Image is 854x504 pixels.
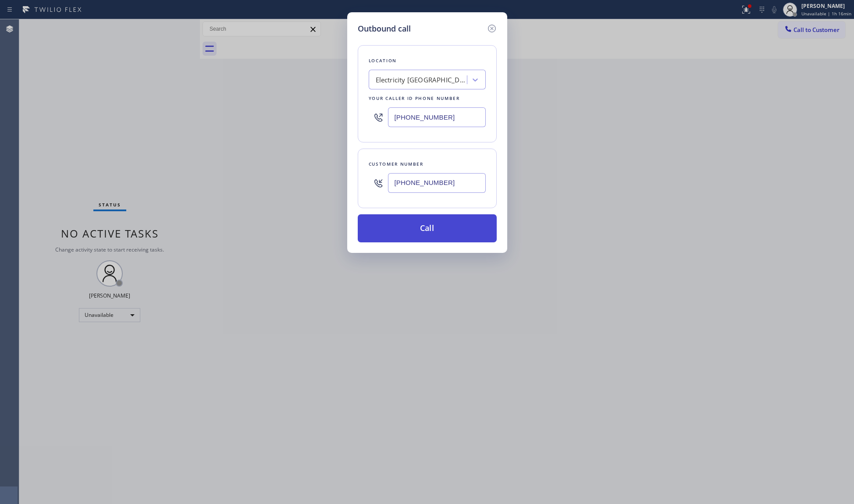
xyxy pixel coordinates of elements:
h5: Outbound call [358,23,411,35]
button: Call [358,214,497,242]
input: (123) 456-7890 [388,173,486,193]
div: Electricity [GEOGRAPHIC_DATA] [376,75,468,85]
input: (123) 456-7890 [388,107,486,127]
div: Customer number [369,160,486,169]
div: Your caller id phone number [369,94,486,103]
div: Location [369,56,486,65]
